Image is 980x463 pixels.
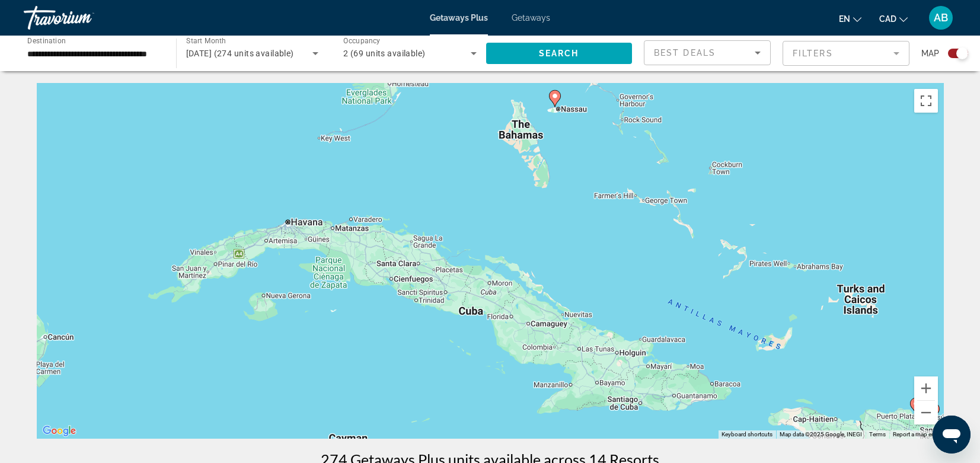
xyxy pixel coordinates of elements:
[839,14,850,24] span: en
[879,14,896,24] span: CAD
[914,401,938,424] button: Zoom out
[780,431,862,438] span: Map data ©2025 Google, INEGI
[343,49,426,58] span: 2 (69 units available)
[343,37,381,45] span: Occupancy
[783,40,909,66] button: Filter
[654,46,761,60] mat-select: Sort by
[893,431,940,438] a: Report a map error
[24,2,142,33] a: Travorium
[40,423,79,439] img: Google
[654,48,716,58] span: Best Deals
[486,43,633,64] button: Search
[186,49,294,58] span: [DATE] (274 units available)
[925,5,956,30] button: User Menu
[40,423,79,439] a: Open this area in Google Maps (opens a new window)
[839,10,861,27] button: Change language
[869,431,886,438] a: Terms (opens in new tab)
[27,36,66,44] span: Destination
[921,45,939,62] span: Map
[430,13,488,23] a: Getaways Plus
[914,376,938,400] button: Zoom in
[512,13,550,23] a: Getaways
[539,49,579,58] span: Search
[934,12,948,24] span: AB
[879,10,908,27] button: Change currency
[933,416,971,454] iframe: Button to launch messaging window
[186,37,226,45] span: Start Month
[914,89,938,113] button: Toggle fullscreen view
[722,430,772,439] button: Keyboard shortcuts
